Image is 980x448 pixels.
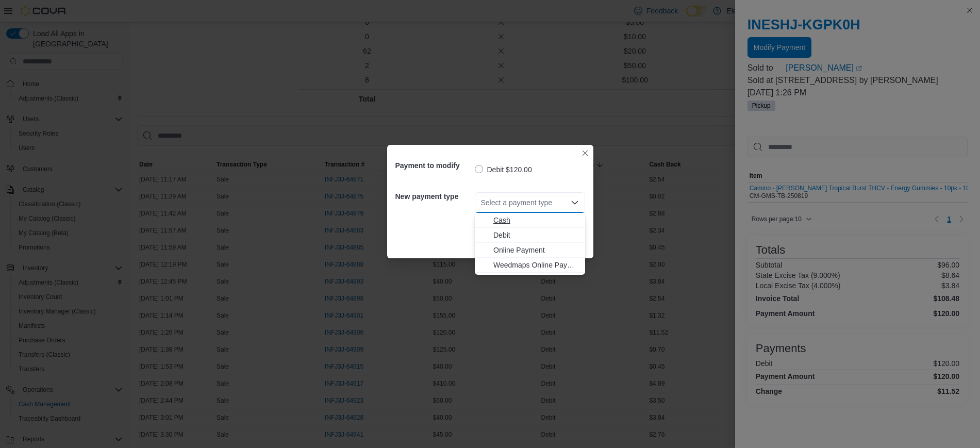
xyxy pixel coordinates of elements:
[475,213,585,228] button: Cash
[579,147,591,159] button: Closes this modal window
[475,213,585,273] div: Choose from the following options
[475,228,585,243] button: Debit
[493,260,579,270] span: Weedmaps Online Payment
[493,215,579,225] span: Cash
[395,155,473,176] h5: Payment to modify
[395,186,473,207] h5: New payment type
[571,198,579,207] button: Close list of options
[475,163,532,176] label: Debit $120.00
[475,258,585,273] button: Weedmaps Online Payment
[481,196,482,209] input: Accessible screen reader label
[475,243,585,258] button: Online Payment
[493,245,579,255] span: Online Payment
[493,230,579,240] span: Debit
